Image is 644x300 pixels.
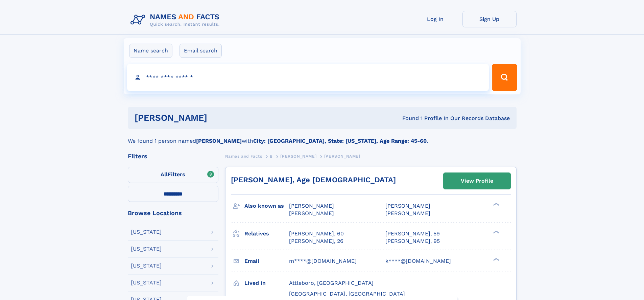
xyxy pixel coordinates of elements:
[128,167,218,183] label: Filters
[289,203,334,209] span: [PERSON_NAME]
[161,171,168,178] span: All
[244,228,289,239] h3: Relatives
[462,11,517,27] a: Sign Up
[324,154,360,159] span: [PERSON_NAME]
[280,152,316,160] a: [PERSON_NAME]
[128,129,517,145] div: We found 1 person named with .
[492,64,517,91] button: Search Button
[128,153,218,159] div: Filters
[196,138,242,144] b: [PERSON_NAME]
[180,44,222,58] label: Email search
[244,200,289,212] h3: Also known as
[128,11,225,29] img: Logo Names and Facts
[225,152,262,160] a: Names and Facts
[280,154,316,159] span: [PERSON_NAME]
[492,257,500,261] div: ❯
[127,64,489,91] input: search input
[289,280,374,286] span: Attleboro, [GEOGRAPHIC_DATA]
[289,237,343,245] a: [PERSON_NAME], 26
[408,11,462,27] a: Log In
[135,114,305,122] h1: [PERSON_NAME]
[492,202,500,207] div: ❯
[385,237,440,245] a: [PERSON_NAME], 95
[244,277,289,289] h3: Lived in
[270,152,273,160] a: B
[244,255,289,267] h3: Email
[289,210,334,216] span: [PERSON_NAME]
[444,173,510,189] a: View Profile
[461,173,493,189] div: View Profile
[131,263,162,269] div: [US_STATE]
[270,154,273,159] span: B
[289,291,405,297] span: [GEOGRAPHIC_DATA], [GEOGRAPHIC_DATA]
[129,44,172,58] label: Name search
[385,203,430,209] span: [PERSON_NAME]
[231,176,396,184] a: [PERSON_NAME], Age [DEMOGRAPHIC_DATA]
[131,246,162,252] div: [US_STATE]
[305,115,510,122] div: Found 1 Profile In Our Records Database
[385,230,440,237] a: [PERSON_NAME], 59
[289,230,344,237] a: [PERSON_NAME], 60
[385,210,430,216] span: [PERSON_NAME]
[492,230,500,234] div: ❯
[131,229,162,235] div: [US_STATE]
[253,138,427,144] b: City: [GEOGRAPHIC_DATA], State: [US_STATE], Age Range: 45-60
[128,210,218,216] div: Browse Locations
[131,280,162,285] div: [US_STATE]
